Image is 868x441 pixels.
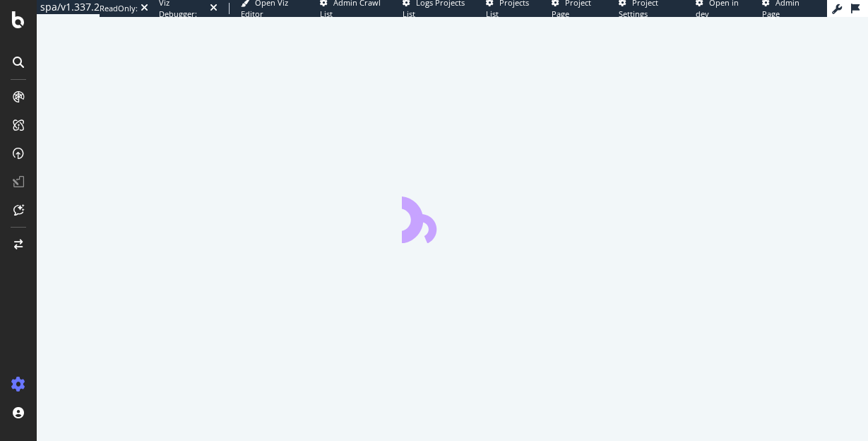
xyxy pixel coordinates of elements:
[402,192,504,243] div: animation
[100,3,138,14] div: ReadOnly:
